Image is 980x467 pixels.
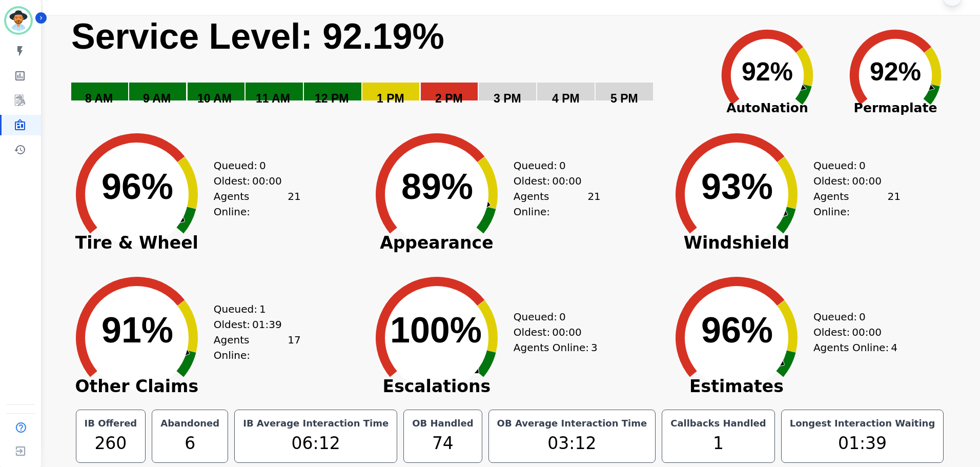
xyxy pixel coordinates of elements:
[410,416,475,431] div: OB Handled
[71,16,444,56] text: Service Level: 92.19%
[813,309,890,324] div: Queued:
[742,57,793,86] text: 92%
[60,238,214,248] span: Tire & Wheel
[410,431,475,456] div: 74
[259,158,266,173] span: 0
[70,15,701,120] svg: Service Level: 0%
[494,92,521,105] text: 3 PM
[241,416,391,431] div: IB Average Interaction Time
[214,158,291,173] div: Queued:
[514,340,601,355] div: Agents Online:
[701,167,773,207] text: 93%
[813,189,901,219] div: Agents Online:
[701,310,773,350] text: 96%
[559,158,566,173] span: 0
[703,98,831,118] span: AutoNation
[214,173,291,189] div: Oldest:
[143,92,171,105] text: 9 AM
[197,92,232,105] text: 10 AM
[101,310,173,350] text: 91%
[813,324,890,340] div: Oldest:
[315,92,349,105] text: 12 PM
[852,324,882,340] span: 00:00
[552,173,582,189] span: 00:00
[859,158,866,173] span: 0
[831,98,959,118] span: Permaplate
[360,381,514,392] span: Escalations
[552,324,582,340] span: 00:00
[514,189,601,219] div: Agents Online:
[587,189,600,219] span: 21
[813,340,901,355] div: Agents Online:
[514,158,590,173] div: Queued:
[214,317,291,332] div: Oldest:
[85,92,113,105] text: 8 AM
[559,309,566,324] span: 0
[813,173,890,189] div: Oldest:
[887,189,900,219] span: 21
[495,431,649,456] div: 03:12
[288,332,300,363] span: 17
[668,431,768,456] div: 1
[435,92,463,105] text: 2 PM
[288,189,300,219] span: 21
[660,238,813,248] span: Windshield
[252,317,282,332] span: 01:39
[813,158,890,173] div: Queued:
[514,309,590,324] div: Queued:
[852,173,882,189] span: 00:00
[158,416,221,431] div: Abandoned
[214,332,301,363] div: Agents Online:
[158,431,221,456] div: 6
[101,167,173,207] text: 96%
[788,416,937,431] div: Longest Interaction Waiting
[214,189,301,219] div: Agents Online:
[591,340,598,355] span: 3
[259,301,266,317] span: 1
[891,340,897,355] span: 4
[870,57,921,86] text: 92%
[495,416,649,431] div: OB Average Interaction Time
[401,167,473,207] text: 89%
[660,381,813,392] span: Estimates
[252,173,282,189] span: 00:00
[83,431,139,456] div: 260
[610,92,638,105] text: 5 PM
[514,173,590,189] div: Oldest:
[60,381,214,392] span: Other Claims
[360,238,514,248] span: Appearance
[83,416,139,431] div: IB Offered
[788,431,937,456] div: 01:39
[241,431,391,456] div: 06:12
[668,416,768,431] div: Callbacks Handled
[377,92,404,105] text: 1 PM
[214,301,291,317] div: Queued:
[6,8,31,33] img: Bordered avatar
[514,324,590,340] div: Oldest:
[390,310,482,350] text: 100%
[256,92,290,105] text: 11 AM
[859,309,866,324] span: 0
[552,92,580,105] text: 4 PM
